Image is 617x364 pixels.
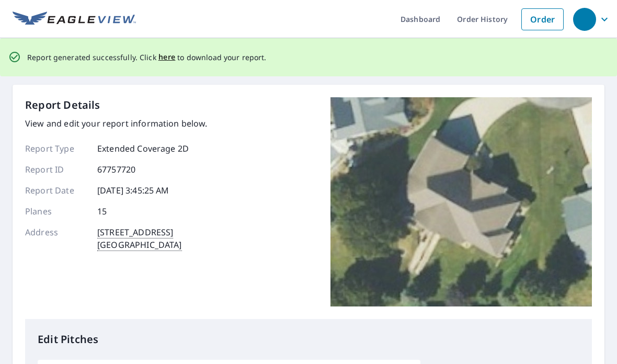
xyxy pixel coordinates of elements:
p: [DATE] 3:45:25 AM [97,184,169,197]
p: Planes [25,205,88,218]
p: 15 [97,205,107,218]
p: Extended Coverage 2D [97,142,189,155]
p: Edit Pitches [38,332,579,347]
button: here [158,51,176,64]
p: Report ID [25,163,88,176]
img: Top image [330,97,592,306]
p: Report Details [25,97,100,113]
p: Report generated successfully. Click to download your report. [27,51,267,64]
p: 67757720 [97,163,135,176]
img: EV Logo [13,12,136,27]
a: Order [521,8,564,30]
p: Address [25,226,88,251]
p: Report Type [25,142,88,155]
p: View and edit your report information below. [25,117,208,130]
p: Report Date [25,184,88,197]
